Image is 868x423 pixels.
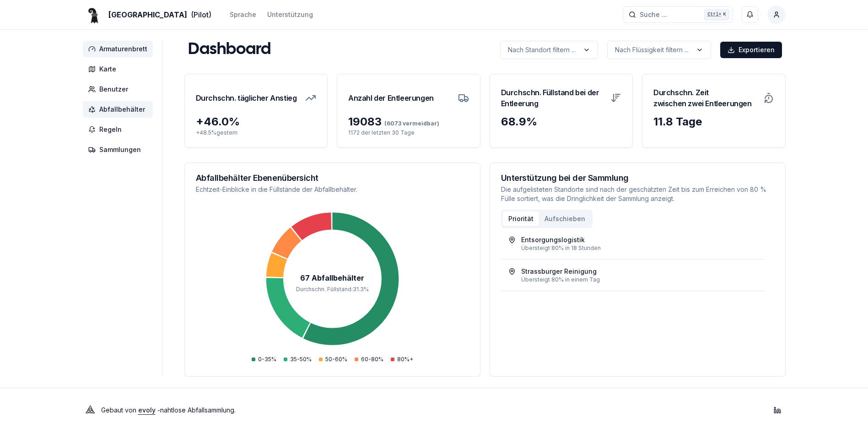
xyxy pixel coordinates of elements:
[99,85,128,94] span: Benutzer
[83,403,97,418] img: Evoly Logo
[503,211,539,226] button: Priorität
[83,9,211,20] a: [GEOGRAPHIC_DATA](Pilot)
[501,185,774,203] p: Die aufgelisteten Standorte sind nach der geschätzten Zeit bis zum Erreichen von 80 % Fülle sorti...
[391,356,413,363] div: 80%+
[196,185,469,194] p: Echtzeit-Einblicke in die Füllstände der Abfallbehälter.
[508,235,758,252] a: EntsorgungslogistikÜbersteigt 80% in 18 Stunden
[191,9,211,20] span: (Pilot)
[83,41,156,57] a: Armaturenbrett
[501,114,622,129] div: 68.9 %
[623,6,733,23] button: Suche ...Ctrl+K
[521,276,758,283] div: Übersteigt 80% in einem Tag
[296,286,369,293] tspan: Durchschn. Füllstand : 31.3 %
[640,10,667,19] span: Suche ...
[355,356,383,363] div: 60-80%
[108,9,187,20] span: [GEOGRAPHIC_DATA]
[348,85,434,111] h3: Anzahl der Entleerungen
[653,85,758,111] h3: Durchschn. Zeit zwischen zwei Entleerungen
[83,121,156,138] a: Regeln
[508,267,758,283] a: Strassburger ReinigungÜbersteigt 80% in einem Tag
[267,9,313,20] a: Unterstützung
[83,4,105,26] img: Basel Logo
[99,105,145,114] span: Abfallbehälter
[196,129,317,136] p: + 48.5 % gestern
[196,114,317,129] div: + 46.0 %
[252,356,276,363] div: 0-35%
[83,81,156,98] a: Benutzer
[500,41,598,59] button: label
[138,406,156,414] a: evoly
[501,174,774,182] h3: Unterstützung bei der Sammlung
[720,42,782,58] button: Exportieren
[382,120,439,127] span: (6073 vermeidbar)
[196,85,297,111] h3: Durchschn. täglicher Anstieg
[284,356,312,363] div: 35-50%
[539,211,591,226] button: Aufschieben
[521,244,758,252] div: Übersteigt 80% in 18 Stunden
[300,274,364,282] tspan: 67 Abfallbehälter
[501,85,605,111] h3: Durchschn. Füllstand bei der Entleerung
[188,41,271,59] h1: Dashboard
[83,101,156,118] a: Abfallbehälter
[521,235,585,244] div: Entsorgungslogistik
[83,141,156,158] a: Sammlungen
[99,125,122,134] span: Regeln
[99,145,141,154] span: Sammlungen
[83,61,156,77] a: Karte
[196,174,469,182] h3: Abfallbehälter Ebenenübersicht
[607,41,711,59] button: label
[99,44,147,54] span: Armaturenbrett
[101,404,236,417] p: Gebaut von - nahtlose Abfallsammlung .
[521,267,597,276] div: Strassburger Reinigung
[348,129,469,136] p: 1172 der letzten 30 Tage
[319,356,347,363] div: 50-60%
[508,45,576,54] p: Nach Standort filtern ...
[653,114,774,129] div: 11.8 Tage
[230,10,256,19] div: Sprache
[615,45,689,54] p: Nach Flüssigkeit filtern ...
[348,114,469,129] div: 19083
[99,65,116,74] span: Karte
[230,9,256,20] button: Sprache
